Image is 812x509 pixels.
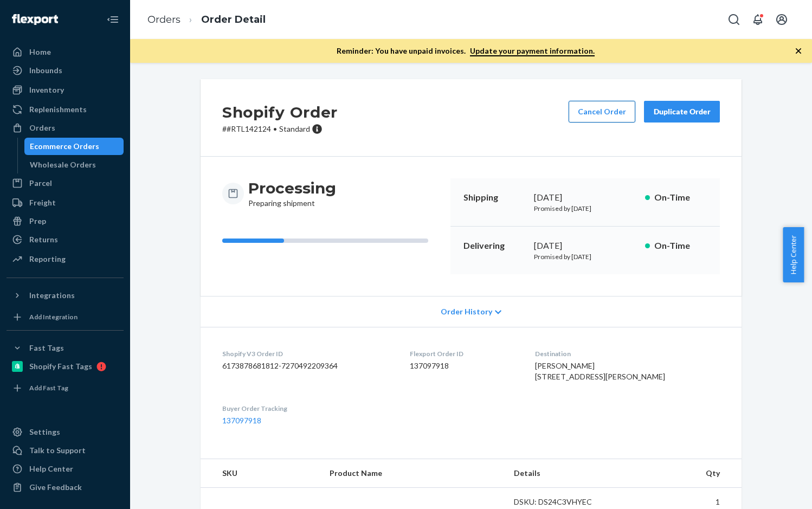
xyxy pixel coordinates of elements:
span: Order History [441,306,492,317]
dt: Flexport Order ID [410,349,518,358]
button: Open account menu [771,9,792,30]
a: Replenishments [7,101,124,118]
a: Update your payment information. [470,46,595,56]
button: Close Navigation [102,9,124,30]
div: Fast Tags [29,343,64,353]
div: DSKU: DS24C3VHYEC [514,497,616,507]
span: Standard [279,124,310,133]
div: Talk to Support [29,445,86,456]
dd: 6173878681812-7270492209364 [222,360,392,371]
button: Open Search Box [723,9,745,30]
div: Wholesale Orders [30,159,96,170]
h2: Shopify Order [222,101,338,124]
div: Reporting [29,254,66,265]
div: Orders [29,123,55,133]
a: Home [7,43,124,61]
div: [DATE] [534,240,636,252]
div: Give Feedback [29,482,82,493]
a: Reporting [7,250,124,268]
div: Integrations [29,290,75,301]
a: Parcel [7,175,124,192]
dt: Buyer Order Tracking [222,404,392,413]
div: Inbounds [29,65,62,76]
p: On-Time [654,191,707,204]
ol: breadcrumbs [139,4,274,36]
a: Inventory [7,81,124,99]
dt: Shopify V3 Order ID [222,349,392,358]
a: Add Fast Tag [7,379,124,397]
div: Add Integration [29,312,78,321]
button: Cancel Order [569,101,635,123]
div: Shopify Fast Tags [29,361,92,372]
a: Returns [7,231,124,248]
button: Give Feedback [7,479,124,496]
a: Orders [147,14,181,25]
th: SKU [201,459,321,488]
a: 137097918 [222,416,261,425]
a: Settings [7,423,124,441]
th: Details [505,459,624,488]
button: Help Center [783,227,804,282]
span: • [273,124,277,133]
button: Integrations [7,287,124,304]
a: Inbounds [7,62,124,79]
button: Fast Tags [7,339,124,357]
div: Ecommerce Orders [30,141,99,152]
a: Wholesale Orders [24,156,124,173]
div: Duplicate Order [653,106,711,117]
a: Orders [7,119,124,137]
a: Add Integration [7,308,124,326]
dd: 137097918 [410,360,518,371]
th: Product Name [321,459,505,488]
div: Preparing shipment [248,178,336,209]
a: Freight [7,194,124,211]
p: Promised by [DATE] [534,252,636,261]
div: Settings [29,427,60,437]
p: Reminder: You have unpaid invoices. [337,46,595,56]
div: [DATE] [534,191,636,204]
div: Replenishments [29,104,87,115]
p: Promised by [DATE] [534,204,636,213]
div: Home [29,47,51,57]
a: Shopify Fast Tags [7,358,124,375]
div: Inventory [29,85,64,95]
div: Add Fast Tag [29,383,68,392]
a: Order Detail [201,14,266,25]
button: Open notifications [747,9,769,30]
a: Talk to Support [7,442,124,459]
img: Flexport logo [12,14,58,25]
div: Parcel [29,178,52,189]
p: Delivering [463,240,525,252]
div: Help Center [29,463,73,474]
a: Ecommerce Orders [24,138,124,155]
a: Prep [7,212,124,230]
p: # #RTL142124 [222,124,338,134]
a: Help Center [7,460,124,478]
dt: Destination [535,349,720,358]
div: Returns [29,234,58,245]
span: [PERSON_NAME] [STREET_ADDRESS][PERSON_NAME] [535,361,665,381]
p: Shipping [463,191,525,204]
th: Qty [624,459,742,488]
button: Duplicate Order [644,101,720,123]
p: On-Time [654,240,707,252]
div: Prep [29,216,46,227]
h3: Processing [248,178,336,198]
div: Freight [29,197,56,208]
